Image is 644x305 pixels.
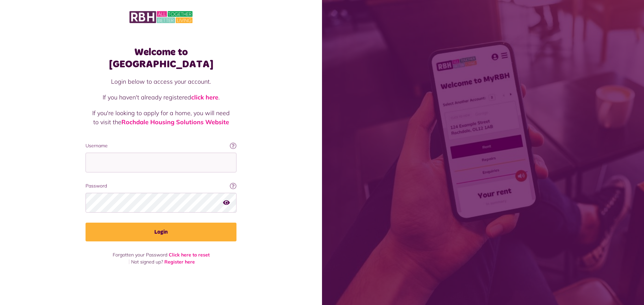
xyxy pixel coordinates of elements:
[113,252,167,258] span: Forgotten your Password
[191,93,218,101] a: click here
[169,252,210,258] a: Click here to reset
[92,77,230,86] p: Login below to access your account.
[86,46,236,70] h1: Welcome to [GEOGRAPHIC_DATA]
[92,93,230,102] p: If you haven't already registered .
[92,108,230,127] p: If you're looking to apply for a home, you will need to visit the
[164,259,195,265] a: Register here
[129,10,193,24] img: MyRBH
[86,223,236,241] button: Login
[121,118,229,126] a: Rochdale Housing Solutions Website
[86,182,236,189] label: Password
[131,259,163,265] span: Not signed up?
[86,142,236,149] label: Username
